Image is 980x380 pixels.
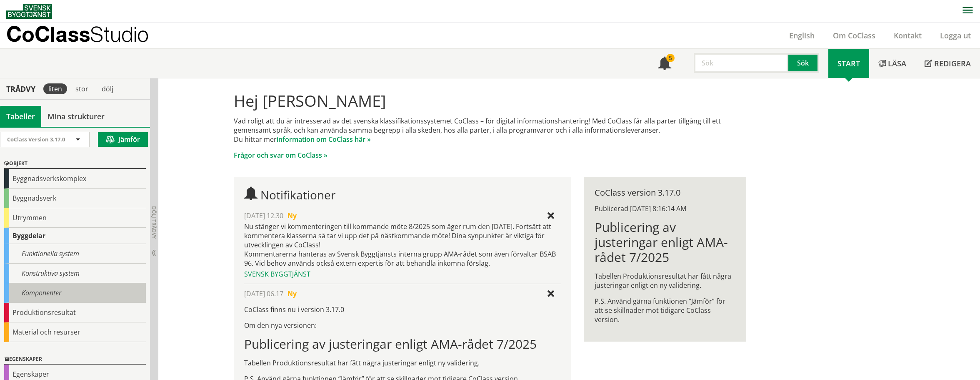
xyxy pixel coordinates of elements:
div: Funktionella system [4,244,146,264]
div: stor [70,83,93,94]
div: Byggnadsverkskomplex [4,169,146,189]
div: CoClass version 3.17.0 [595,188,735,197]
div: liten [43,83,67,94]
a: Kontakt [885,30,931,40]
a: Frågor och svar om CoClass » [234,151,327,160]
span: CoClass Version 3.17.0 [7,136,65,143]
a: CoClassStudio [6,23,167,48]
a: Om CoClass [824,30,885,40]
a: 5 [649,49,680,78]
div: Komponenter [4,283,146,303]
a: information om CoClass här » [277,135,371,144]
div: Trädvy [2,84,40,93]
span: Ny [287,211,297,220]
a: Läsa [869,49,915,78]
p: CoClass [6,29,149,39]
p: P.S. Använd gärna funktionen ”Jämför” för att se skillnader mot tidigare CoClass version. [595,297,735,324]
div: Byggdelar [4,228,146,244]
p: Vad roligt att du är intresserad av det svenska klassifikationssystemet CoClass – för digital inf... [234,116,746,144]
input: Sök [694,53,788,73]
a: Redigera [915,49,980,78]
div: Publicerad [DATE] 8:16:14 AM [595,204,735,213]
button: Jämför [98,132,148,147]
div: Utrymmen [4,208,146,228]
span: Studio [90,22,149,46]
span: Notifikationer [658,58,671,71]
div: Material och resurser [4,322,146,342]
div: Svensk Byggtjänst [244,269,560,279]
a: English [780,30,824,40]
span: Läsa [888,58,906,68]
button: Sök [788,53,819,73]
h1: Publicering av justeringar enligt AMA-rådet 7/2025 [244,337,560,352]
div: Objekt [4,159,146,169]
a: Logga ut [931,30,980,40]
a: Start [828,49,869,78]
div: 5 [666,54,675,62]
span: Notifikationer [260,187,335,203]
span: [DATE] 06.17 [244,289,283,298]
a: Mina strukturer [41,106,111,127]
span: [DATE] 12.30 [244,211,283,220]
div: Produktionsresultat [4,303,146,322]
img: Svensk Byggtjänst [6,4,52,19]
p: Tabellen Produktionsresultat har fått några justeringar enligt en ny validering. [595,272,735,290]
div: dölj [97,83,118,94]
h1: Publicering av justeringar enligt AMA-rådet 7/2025 [595,220,735,265]
span: Redigera [934,58,971,68]
div: Egenskaper [4,355,146,365]
p: Om den nya versionen: [244,321,560,330]
span: Dölj trädvy [150,206,157,239]
h1: Hej [PERSON_NAME] [234,91,746,110]
span: Ny [287,289,297,298]
p: CoClass finns nu i version 3.17.0 [244,305,560,314]
div: Nu stänger vi kommenteringen till kommande möte 8/2025 som äger rum den [DATE]. Fortsätt att komm... [244,222,560,268]
div: Konstruktiva system [4,264,146,283]
div: Byggnadsverk [4,189,146,208]
p: Tabellen Produktionsresultat har fått några justeringar enligt ny validering. [244,358,560,367]
span: Start [837,58,860,68]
